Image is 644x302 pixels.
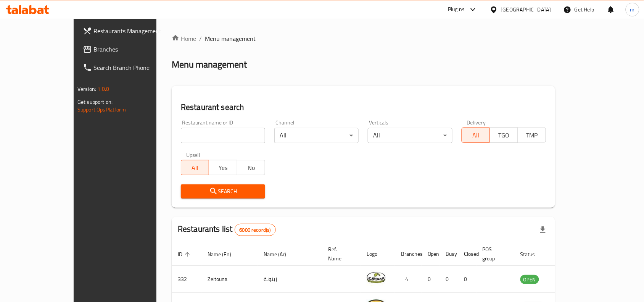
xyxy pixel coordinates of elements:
td: زيتونة [258,266,322,293]
nav: breadcrumb [172,34,555,43]
label: Upsell [186,152,200,158]
button: Yes [209,160,237,175]
a: Search Branch Phone [77,58,181,77]
a: Branches [77,40,181,58]
span: m [630,5,635,14]
span: TGO [493,130,515,141]
div: All [368,128,452,143]
span: Menu management [205,34,256,43]
span: Restaurants Management [93,26,175,36]
button: TMP [518,128,546,143]
span: Version: [77,84,96,94]
div: [GEOGRAPHIC_DATA] [501,5,551,14]
th: Busy [440,242,458,266]
a: Home [172,34,196,43]
td: Zeitouna [201,266,258,293]
button: All [181,160,209,175]
th: Logo [361,242,395,266]
th: Branches [395,242,422,266]
h2: Restaurant search [181,102,546,113]
th: Open [422,242,440,266]
a: Restaurants Management [77,22,181,40]
span: Branches [93,45,175,54]
span: TMP [521,130,543,141]
span: Search Branch Phone [93,63,175,72]
button: No [237,160,265,175]
button: All [462,128,490,143]
div: OPEN [520,275,539,284]
td: 4 [395,266,422,293]
h2: Menu management [172,58,247,71]
h2: Restaurants list [178,223,276,236]
td: 0 [422,266,440,293]
td: 0 [458,266,477,293]
span: Name (En) [208,250,241,259]
div: Export file [534,221,552,239]
span: Ref. Name [328,245,351,263]
span: All [465,130,487,141]
label: Delivery [467,120,486,125]
div: Plugins [448,5,465,14]
span: Name (Ar) [264,250,296,259]
span: No [240,162,262,173]
div: All [274,128,359,143]
td: 0 [440,266,458,293]
span: Search [187,187,259,196]
div: Total records count [235,224,276,236]
input: Search for restaurant name or ID.. [181,128,265,143]
span: OPEN [520,275,539,284]
th: Closed [458,242,477,266]
li: / [199,34,202,43]
button: Search [181,184,265,199]
span: ID [178,250,192,259]
td: 332 [172,266,201,293]
span: Yes [212,162,234,173]
span: 6000 record(s) [235,226,275,234]
span: Get support on: [77,97,113,107]
span: All [184,162,206,173]
img: Zeitouna [367,268,386,287]
span: Status [520,250,545,259]
span: 1.0.0 [97,84,109,94]
span: POS group [483,245,505,263]
button: TGO [489,128,518,143]
a: Support.OpsPlatform [77,105,126,115]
